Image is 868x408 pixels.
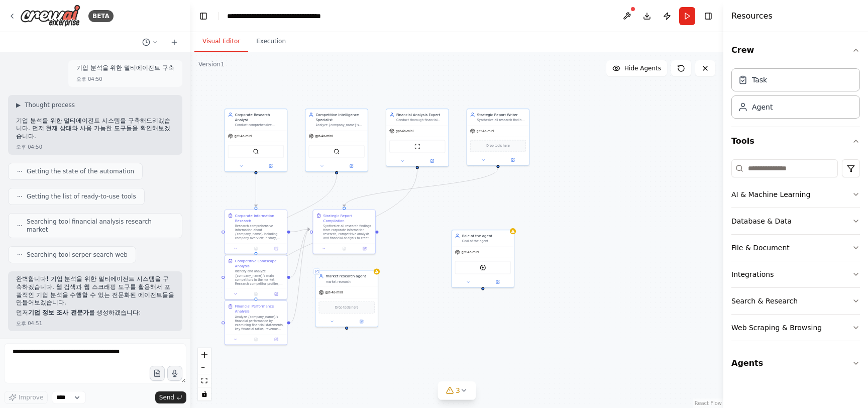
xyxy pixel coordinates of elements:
div: Role of the agentGoal of the agentgpt-4o-miniAIMindTool [452,230,515,287]
button: File & Document [731,235,860,261]
div: Crew [731,64,860,127]
p: 기업 분석을 위한 멀티에이전트 시스템을 구축해드리겠습니다. 먼저 현재 상태와 사용 가능한 도구들을 확인해보겠습니다. [16,117,174,141]
button: No output available [245,291,267,297]
strong: 기업 정보 조사 전문가 [28,309,89,316]
div: Corporate Research Analyst [235,112,284,122]
div: Financial Performance AnalysisAnalyze {company_name}'s financial performance by examining financi... [225,300,288,345]
button: Start a new chat [166,36,182,48]
div: 오후 04:50 [76,75,102,83]
button: Open in side panel [268,246,285,252]
button: Open in side panel [347,319,376,325]
div: Conduct comprehensive research on {company_name} to gather detailed information about the company... [235,123,284,127]
div: Conduct thorough financial analysis of {company_name} including revenue trends, profitability, fi... [396,118,445,122]
button: Database & Data [731,208,860,234]
div: Strategic Report WriterSynthesize all research findings from corporate research, competitive anal... [467,109,530,165]
div: market research agentmarket researchgpt-4o-miniDrop tools here [315,270,378,327]
span: Getting the state of the automation [27,167,134,175]
div: Analyze {company_name}'s competitive landscape by identifying key competitors, analyzing their st... [315,123,364,127]
div: React Flow controls [198,348,211,400]
span: Improve [19,393,43,401]
button: No output available [334,246,355,252]
div: Task [752,75,767,85]
span: Drop tools here [335,305,358,310]
div: Competitive Landscape AnalysisIdentify and analyze {company_name}'s main competitors in the marke... [225,255,288,299]
button: Open in side panel [268,291,285,297]
span: gpt-4o-mini [477,129,494,133]
button: Click to speak your automation idea [167,366,182,381]
div: Corporate Information Research [235,213,284,223]
button: fit view [198,374,211,387]
div: Shared agent from repository [313,268,319,274]
p: 기업 분석을 위한 멀티에이전트 구축 [76,64,174,72]
span: Getting the list of ready-to-use tools [27,192,136,200]
div: Corporate Research AnalystConduct comprehensive research on {company_name} to gather detailed inf... [225,109,288,172]
div: Strategic Report Compilation [323,213,372,223]
button: Hide Agents [606,60,667,76]
g: Edge from 3d882961-6b5e-4ed6-bcdf-1b06ed35a32e to c87f09ff-7e12-4845-90ae-1dc62dbd9ca9 [253,174,339,252]
nav: breadcrumb [227,11,321,21]
div: Analyze {company_name}'s financial performance by examining financial statements, key financial r... [235,315,284,331]
button: Hide left sidebar [196,9,210,23]
span: Hide Agents [624,64,661,72]
g: Edge from 0c441b7b-628a-43bf-a162-047a0eaad6a5 to d43c562c-7a2e-49f6-9700-fc5703265c68 [342,168,500,207]
button: ▶Thought process [16,101,75,109]
span: Drop tools here [486,143,509,148]
span: gpt-4o-mini [396,129,413,133]
img: ScrapeWebsiteTool [414,143,420,149]
div: Synthesize all research findings from corporate information research, competitive analysis, and f... [323,224,372,240]
a: React Flow attribution [695,400,722,406]
button: No output available [245,246,267,252]
div: market research agent [326,273,375,278]
div: AI & Machine Learning [731,189,810,199]
div: Version 1 [198,60,225,68]
button: zoom in [198,348,211,361]
div: Financial Performance Analysis [235,304,284,314]
button: Open in side panel [337,163,366,169]
div: market research [326,280,375,284]
img: Logo [20,5,80,27]
span: Thought process [25,101,75,109]
div: Web Scraping & Browsing [731,323,822,333]
div: Strategic Report Writer [477,112,526,117]
h4: Resources [731,10,773,22]
div: Research comprehensive information about {company_name} including company overview, history, busi... [235,224,284,240]
button: Open in side panel [483,279,512,285]
div: File & Document [731,243,790,253]
button: Open in side panel [356,246,373,252]
div: Corporate Information ResearchResearch comprehensive information about {company_name} including c... [225,210,288,254]
div: Competitive Intelligence SpecialistAnalyze {company_name}'s competitive landscape by identifying ... [305,109,368,172]
div: Financial Analysis ExpertConduct thorough financial analysis of {company_name} including revenue ... [386,109,449,166]
button: Integrations [731,261,860,287]
div: Agent [752,102,773,112]
button: Crew [731,36,860,64]
div: Synthesize all research findings from corporate research, competitive analysis, and financial ana... [477,118,526,122]
div: Strategic Report CompilationSynthesize all research findings from corporate information research,... [312,210,376,254]
g: Edge from a8923873-491f-49e6-abf4-371a5d7a0b83 to cf4c0a2c-bae4-4636-ad6f-e8a6ce162d8b [253,169,258,207]
button: Send [155,391,186,403]
button: Upload files [150,366,165,381]
div: 오후 04:51 [16,320,42,327]
span: ▶ [16,101,21,109]
button: zoom out [198,361,211,374]
button: Web Scraping & Browsing [731,315,860,341]
div: Search & Research [731,296,798,306]
button: Open in side panel [498,157,527,163]
button: Search & Research [731,288,860,314]
span: gpt-4o-mini [325,290,343,294]
button: Open in side panel [268,337,285,343]
button: Visual Editor [194,31,248,52]
span: gpt-4o-mini [235,134,252,138]
div: Competitive Intelligence Specialist [315,112,364,122]
button: Execution [248,31,294,52]
p: 완벽합니다! 기업 분석을 위한 멀티에이전트 시스템을 구축하겠습니다. 웹 검색과 웹 스크래핑 도구를 활용해서 포괄적인 기업 분석을 수행할 수 있는 전문화된 에이전트들을 만들어보... [16,275,174,307]
button: Hide right sidebar [701,9,715,23]
div: Goal of the agent [462,239,511,243]
g: Edge from 2e2b66ce-c098-44c8-92c8-407c391c4cc5 to 2196a2e0-6dc5-4262-85bd-59f510b83830 [253,169,419,298]
button: Tools [731,127,860,155]
div: Role of the agent [462,233,511,238]
img: SerperDevTool [253,148,259,154]
div: Integrations [731,269,774,279]
span: Searching tool financial analysis research market [27,218,174,234]
button: Open in side panel [418,158,447,164]
span: Send [159,393,174,401]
